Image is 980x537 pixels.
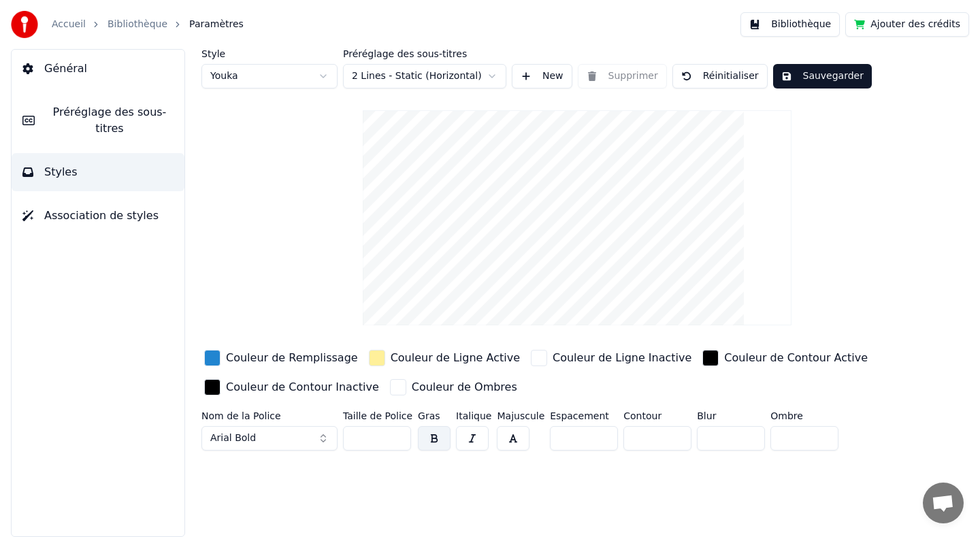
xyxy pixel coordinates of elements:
[770,411,838,421] label: Ombre
[226,350,358,366] div: Couleur de Remplissage
[189,18,244,31] span: Paramètres
[553,350,691,366] div: Couleur de Ligne Inactive
[210,432,256,445] span: Arial Bold
[343,49,506,59] label: Préréglage des sous-titres
[391,350,520,366] div: Couleur de Ligne Active
[52,18,244,31] nav: breadcrumb
[387,376,520,398] button: Couleur de Ombres
[700,347,870,369] button: Couleur de Contour Active
[623,411,691,421] label: Contour
[740,12,840,37] button: Bibliothèque
[672,64,768,88] button: Réinitialiser
[724,350,868,366] div: Couleur de Contour Active
[44,164,78,180] span: Styles
[44,61,87,77] span: Général
[201,411,338,421] label: Nom de la Police
[412,379,517,395] div: Couleur de Ombres
[923,483,964,523] a: Ouvrir le chat
[201,49,338,59] label: Style
[773,64,872,88] button: Sauvegarder
[497,411,544,421] label: Majuscule
[12,197,184,235] button: Association de styles
[845,12,969,37] button: Ajouter des crédits
[52,18,86,31] a: Accueil
[12,50,184,88] button: Général
[108,18,167,31] a: Bibliothèque
[46,104,174,137] span: Préréglage des sous-titres
[418,411,451,421] label: Gras
[201,347,361,369] button: Couleur de Remplissage
[44,208,159,224] span: Association de styles
[12,93,184,148] button: Préréglage des sous-titres
[201,376,382,398] button: Couleur de Contour Inactive
[528,347,694,369] button: Couleur de Ligne Inactive
[697,411,765,421] label: Blur
[226,379,379,395] div: Couleur de Contour Inactive
[12,153,184,191] button: Styles
[343,411,412,421] label: Taille de Police
[456,411,491,421] label: Italique
[366,347,523,369] button: Couleur de Ligne Active
[512,64,572,88] button: New
[11,11,38,38] img: youka
[550,411,618,421] label: Espacement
